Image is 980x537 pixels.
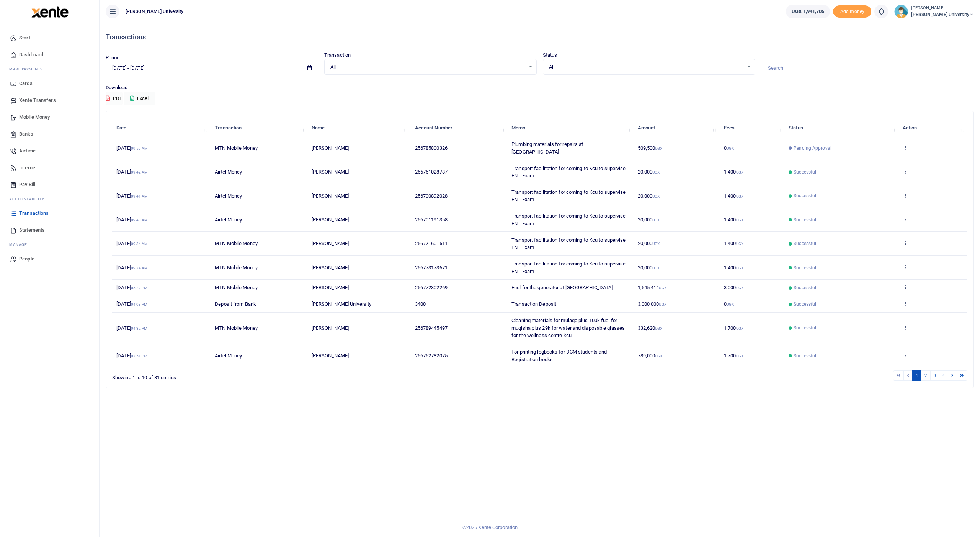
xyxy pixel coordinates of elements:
span: Successful [794,216,816,223]
span: 0 [724,301,734,307]
div: Showing 1 to 10 of 31 entries [112,370,465,381]
a: People [6,250,93,267]
img: logo-large [31,6,69,18]
span: [PERSON_NAME] [312,193,349,199]
small: 09:41 AM [131,194,148,198]
small: UGX [655,326,662,331]
span: 3,000,000 [638,301,666,307]
input: select period [106,62,301,75]
span: Mobile Money [19,113,50,121]
span: MTN Mobile Money [215,265,258,270]
span: 1,400 [724,241,743,246]
button: Excel [124,92,155,105]
span: [DATE] [116,145,148,151]
span: Transaction Deposit [511,301,556,307]
span: Airtel Money [215,193,242,199]
span: MTN Mobile Money [215,325,258,331]
span: Pending Approval [794,145,831,152]
span: [DATE] [116,285,147,290]
span: Transport facilitation for coming to Kcu to supervise ENT Exam [511,165,626,179]
span: [PERSON_NAME] [312,169,349,175]
small: UGX [659,302,666,306]
small: UGX [736,170,743,174]
span: MTN Mobile Money [215,285,258,290]
li: Ac [6,193,93,205]
span: 256772302269 [415,285,448,290]
a: Add money [833,8,871,14]
span: For printing logbooks for DCM students and Registration books [511,349,607,362]
th: Action: activate to sort column ascending [898,120,967,136]
small: UGX [736,194,743,198]
span: anage [13,242,27,247]
span: Airtime [19,147,36,155]
span: [PERSON_NAME] University [911,11,974,18]
small: 05:22 PM [131,286,148,290]
span: 256789445497 [415,325,448,331]
span: 1,400 [724,217,743,223]
a: Xente Transfers [6,92,93,109]
span: [PERSON_NAME] University [312,301,371,307]
a: Transactions [6,205,93,222]
small: 09:59 AM [131,146,148,151]
small: UGX [652,266,660,270]
span: Transport facilitation for coming to Kcu to supervise ENT Exam [511,189,626,203]
span: Successful [794,240,816,247]
th: Account Number: activate to sort column ascending [410,120,507,136]
span: 1,400 [724,265,743,270]
span: ake Payments [13,67,43,71]
span: [PERSON_NAME] [312,353,349,359]
span: [PERSON_NAME] [312,325,349,331]
span: Pay Bill [19,181,35,188]
span: Successful [794,352,816,359]
small: UGX [736,354,743,358]
a: Dashboard [6,46,93,63]
small: UGX [659,286,666,290]
span: 1,400 [724,169,743,175]
span: 256785800326 [415,145,448,151]
span: countability [15,197,44,201]
span: Dashboard [19,51,43,59]
th: Amount: activate to sort column ascending [633,120,719,136]
small: 04:03 PM [131,302,148,306]
span: 256751028787 [415,169,448,175]
img: profile-user [894,5,908,18]
small: 09:34 AM [131,266,148,270]
span: MTN Mobile Money [215,241,258,246]
span: 0 [724,145,734,151]
span: 1,545,414 [638,285,666,290]
li: M [6,239,93,250]
small: 04:32 PM [131,326,148,331]
small: UGX [652,242,660,246]
a: 3 [930,370,939,381]
small: [PERSON_NAME] [911,5,974,11]
span: 1,700 [724,325,743,331]
a: Mobile Money [6,109,93,126]
span: 256701191358 [415,217,448,223]
span: Statements [19,226,45,234]
span: 332,620 [638,325,663,331]
a: 4 [939,370,948,381]
small: UGX [727,302,734,306]
span: Add money [833,5,871,18]
small: UGX [655,146,662,151]
span: Cards [19,80,33,87]
span: Airtel Money [215,217,242,223]
span: Transport facilitation for coming to Kcu to supervise ENT Exam [511,213,626,226]
th: Name: activate to sort column ascending [307,120,411,136]
p: Download [106,84,974,92]
th: Date: activate to sort column descending [112,120,211,136]
small: 09:40 AM [131,218,148,222]
span: [PERSON_NAME] [312,145,349,151]
span: 20,000 [638,265,660,270]
span: Successful [794,192,816,199]
span: 20,000 [638,193,660,199]
span: 20,000 [638,169,660,175]
span: Transactions [19,210,49,217]
li: M [6,63,93,75]
a: logo-small logo-large logo-large [31,8,69,14]
span: Successful [794,169,816,175]
a: Internet [6,159,93,176]
th: Memo: activate to sort column ascending [507,120,633,136]
span: Successful [794,284,816,291]
span: [DATE] [116,169,148,175]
